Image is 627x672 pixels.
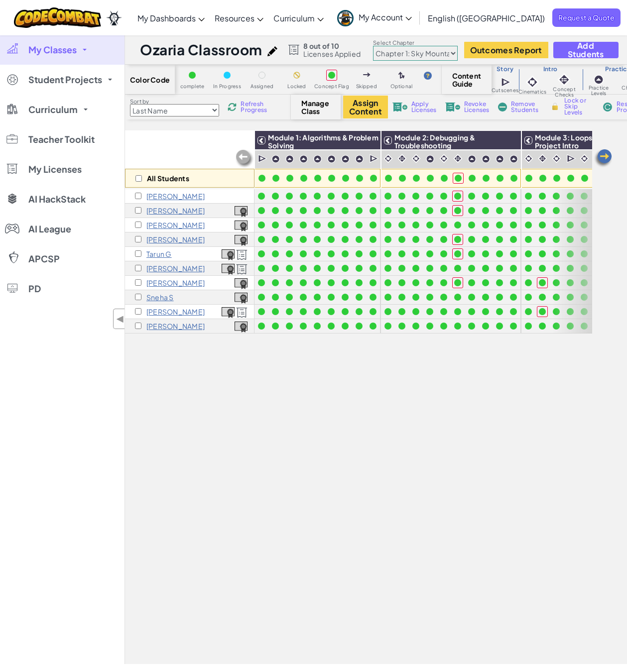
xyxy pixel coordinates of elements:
[14,7,101,28] img: CodeCombat logo
[28,45,77,54] span: My Classes
[146,235,205,243] p: Nathaniel G
[106,10,122,25] img: Ozaria
[236,307,248,318] img: Licensed
[146,250,172,258] p: Tarun G
[327,155,336,163] img: IconPracticeLevel.svg
[546,87,582,98] span: Concept Checks
[538,154,547,163] img: IconInteractive.svg
[332,2,417,33] a: My Account
[222,307,235,318] img: certificate-icon.png
[235,149,254,169] img: Arrow_Left_Inactive.png
[235,293,248,304] img: certificate-icon.png
[445,103,460,112] img: IconLicenseRevoke.svg
[343,96,388,118] button: Assign Content
[146,192,205,200] p: Daniel B
[285,155,294,163] img: IconPracticeLevel.svg
[464,42,548,58] button: Outcomes Report
[337,10,354,26] img: avatar
[373,39,458,47] label: Select Chapter
[562,41,610,58] span: Add Students
[355,155,364,163] img: IconPracticeLevel.svg
[116,312,125,326] span: ◀
[363,73,371,77] img: IconSkippedLevel.svg
[222,264,235,275] img: certificate-icon.png
[594,75,604,85] img: IconPracticeLevel.svg
[383,154,393,163] img: IconCinematic.svg
[140,40,262,59] h1: Ozaria Classroom
[301,99,331,115] span: Manage Class
[428,13,545,23] span: English ([GEOGRAPHIC_DATA])
[146,308,205,316] p: Daniel T
[235,278,248,289] img: certificate-icon.png
[210,4,268,31] a: Resources
[287,84,306,89] span: Locked
[271,155,280,163] img: IconPracticeLevel.svg
[582,85,616,96] span: Practice Levels
[241,101,271,113] span: Refresh Progress
[235,221,248,231] img: certificate-icon.png
[553,42,619,58] button: Add Students
[235,206,248,217] img: certificate-icon.png
[235,233,248,245] a: View Course Completion Certificate
[146,264,205,272] p: Jason L
[28,75,102,84] span: Student Projects
[147,174,189,182] p: All Students
[236,249,248,260] img: Licensed
[28,135,95,144] span: Teacher Toolkit
[313,155,322,163] img: IconPracticeLevel.svg
[222,262,235,274] a: View Course Completion Certificate
[222,306,235,317] a: View Course Completion Certificate
[397,154,407,163] img: IconInteractive.svg
[235,291,248,303] a: View Course Completion Certificate
[496,155,504,163] img: IconPracticeLevel.svg
[567,154,576,164] img: IconCutscene.svg
[603,103,613,112] img: IconReset.svg
[509,155,518,163] img: IconPracticeLevel.svg
[518,89,546,95] span: Cinematics
[359,12,412,22] span: My Account
[137,13,196,23] span: My Dashboards
[492,88,518,93] span: Cutscenes
[235,277,248,288] a: View Course Completion Certificate
[180,84,205,89] span: complete
[268,4,329,31] a: Curriculum
[268,133,378,150] span: Module 1: Algorithms & Problem Solving
[222,248,235,259] a: View Course Completion Certificate
[251,84,274,89] span: Assigned
[146,279,205,287] p: Jacob R
[452,72,482,88] span: Content Guide
[273,13,315,23] span: Curriculum
[464,101,490,113] span: Revoke Licenses
[552,154,561,163] img: IconCinematic.svg
[370,154,379,164] img: IconCutscene.svg
[235,235,248,246] img: certificate-icon.png
[146,221,205,229] p: Liliana G
[228,103,237,112] img: IconReload.svg
[215,13,254,23] span: Resources
[390,84,413,89] span: Optional
[394,133,475,150] span: Module 2: Debugging & Troubleshooting
[146,322,205,330] p: Alec Z
[392,103,407,112] img: IconLicenseApply.svg
[222,249,235,260] img: certificate-icon.png
[580,154,589,163] img: IconCinematic.svg
[468,155,476,163] img: IconPracticeLevel.svg
[453,154,463,163] img: IconInteractive.svg
[28,165,82,174] span: My Licenses
[130,98,219,106] label: Sort by
[356,84,377,89] span: Skipped
[439,154,449,163] img: IconCinematic.svg
[524,154,533,163] img: IconCinematic.svg
[511,101,541,113] span: Remove Students
[482,155,490,163] img: IconPracticeLevel.svg
[424,72,432,80] img: IconHint.svg
[498,103,507,112] img: IconRemoveStudents.svg
[303,42,361,50] span: 8 out of 10
[411,101,437,113] span: Apply Licenses
[235,205,248,216] a: View Course Completion Certificate
[518,65,582,73] h3: Intro
[398,72,405,80] img: IconOptionalLevel.svg
[303,50,361,58] span: Licenses Applied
